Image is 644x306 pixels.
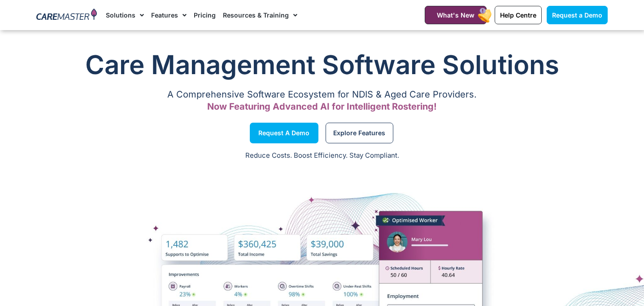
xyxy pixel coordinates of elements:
h1: Care Management Software Solutions [36,47,608,83]
a: Explore Features [326,123,393,143]
span: Now Featuring Advanced AI for Intelligent Rostering! [207,101,437,112]
a: What's New [425,6,487,24]
p: A Comprehensive Software Ecosystem for NDIS & Aged Care Providers. [36,92,608,98]
a: Help Centre [495,6,542,24]
a: Request a Demo [250,123,318,143]
img: CareMaster Logo [36,9,97,22]
span: Help Centre [500,11,536,19]
span: What's New [437,11,474,19]
span: Request a Demo [258,131,309,135]
p: Reduce Costs. Boost Efficiency. Stay Compliant. [5,151,639,161]
span: Request a Demo [552,11,602,19]
span: Explore Features [333,131,385,135]
a: Request a Demo [547,6,608,24]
